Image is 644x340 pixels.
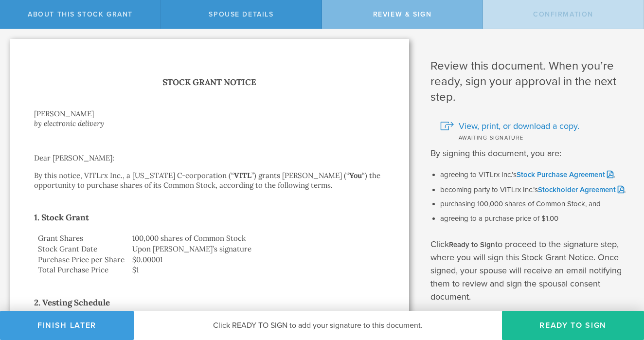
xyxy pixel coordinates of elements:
[430,58,629,105] h1: Review this document. When you’re ready, sign your approval in the next step.
[34,109,385,119] div: [PERSON_NAME]
[34,153,385,163] p: Dear [PERSON_NAME]:
[128,244,385,254] td: Upon [PERSON_NAME]’s signature
[234,171,251,180] strong: VITL
[440,185,629,195] li: becoming party to VITLrx Inc.’s ,
[373,10,432,18] span: Review & Sign
[34,210,385,225] h2: 1. Stock Grant
[440,199,629,209] li: purchasing 100,000 shares of Common Stock, and
[34,75,385,89] h1: Stock Grant Notice
[430,238,629,304] p: Click to proceed to the signature step, where you will sign this Stock Grant Notice. Once signed,...
[128,265,385,275] td: $1
[517,170,613,179] a: Stock Purchase Agreement
[34,244,128,254] td: Stock Grant Date
[502,311,644,340] button: Ready to Sign
[213,321,423,330] span: Click READY TO SIGN to add your signature to this document.
[34,119,104,128] i: by electronic delivery
[430,147,629,160] p: By signing this document, you are:
[440,132,629,142] div: Awaiting signature
[34,254,128,265] td: Purchase Price per Share
[28,10,133,18] span: About this stock grant
[459,120,579,132] span: View, print, or download a copy.
[128,233,385,244] td: 100,000 shares of Common Stock
[209,10,273,18] span: Spouse Details
[449,240,495,249] b: Ready to Sign
[34,171,385,190] p: By this notice, VITLrx Inc., a [US_STATE] C-corporation (“ ”) grants [PERSON_NAME] (“ “) the oppo...
[538,185,624,194] a: Stockholder Agreement
[440,170,629,180] li: agreeing to VITLrx Inc.’s ,
[34,233,128,244] td: Grant Shares
[533,10,593,18] span: Confirmation
[34,265,128,275] td: Total Purchase Price
[440,214,629,224] li: agreeing to a purchase price of $1.00
[128,254,385,265] td: $0.00001
[349,171,362,180] strong: You
[34,295,385,310] h2: 2. Vesting Schedule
